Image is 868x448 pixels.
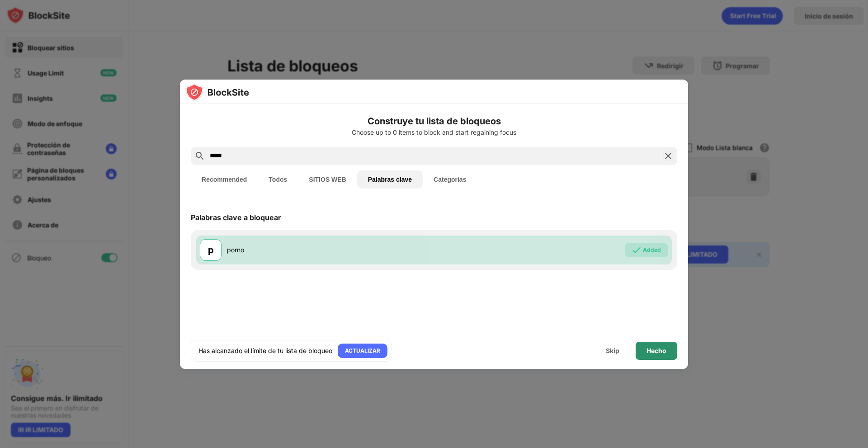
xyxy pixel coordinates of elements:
div: Skip [606,347,619,354]
button: SITIOS WEB [298,170,357,189]
button: Categorías [423,170,477,189]
img: search.svg [194,151,205,161]
div: Palabras clave a bloquear [191,213,281,222]
button: Recommended [191,170,258,189]
button: Palabras clave [357,170,423,189]
button: Todos [258,170,298,189]
div: Hecho [646,347,666,354]
img: logo-blocksite.svg [185,83,249,101]
div: p [208,243,214,257]
div: ACTUALIZAR [345,346,380,355]
div: Choose up to 0 items to block and start regaining focus [191,129,677,136]
img: search-close [663,151,674,161]
h6: Construye tu lista de bloqueos [191,114,677,128]
div: porno [227,245,434,255]
div: Has alcanzado el límite de tu lista de bloqueo [198,346,332,355]
div: Added [643,245,661,255]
